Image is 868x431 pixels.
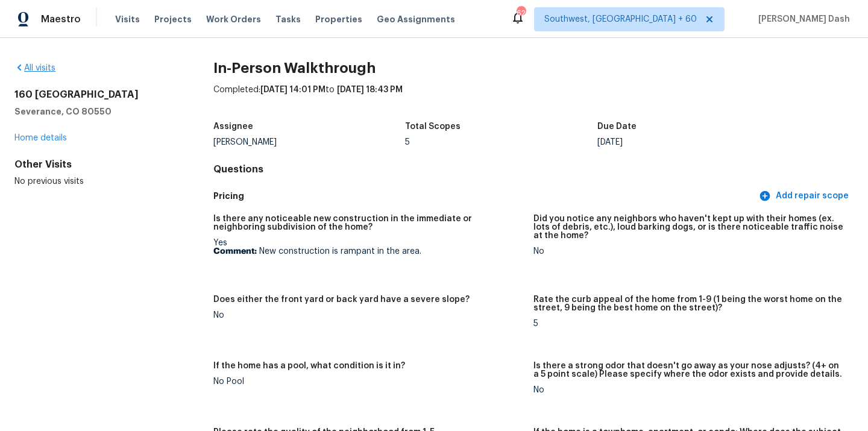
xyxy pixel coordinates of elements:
[14,64,55,72] a: All visits
[206,13,261,25] span: Work Orders
[154,13,192,25] span: Projects
[213,295,470,304] h5: Does either the front yard or back yard have a severe slope?
[14,89,175,101] h2: 160 [GEOGRAPHIC_DATA]
[533,386,844,394] div: No
[533,295,844,312] h5: Rate the curb appeal of the home from 1-9 (1 being the worst home on the street, 9 being the best...
[213,138,406,146] div: [PERSON_NAME]
[753,13,850,25] span: [PERSON_NAME] Dash
[14,105,175,118] h5: Severance, CO 80550
[761,189,849,204] span: Add repair scope
[315,13,362,25] span: Properties
[517,7,525,19] div: 623
[405,122,461,131] h5: Total Scopes
[213,247,524,256] p: New construction is rampant in the area.
[115,13,140,25] span: Visits
[14,177,84,186] span: No previous visits
[377,13,455,25] span: Geo Assignments
[597,122,637,131] h5: Due Date
[213,62,854,74] h2: In-Person Walkthrough
[213,311,524,319] div: No
[533,215,844,240] h5: Did you notice any neighbors who haven't kept up with their homes (ex. lots of debris, etc.), lou...
[405,138,597,146] div: 5
[756,185,854,207] button: Add repair scope
[213,163,854,175] h4: Questions
[533,247,844,256] div: No
[597,138,790,146] div: [DATE]
[533,362,844,379] h5: Is there a strong odor that doesn't go away as your nose adjusts? (4+ on a 5 point scale) Please ...
[213,84,854,115] div: Completed: to
[213,239,524,256] div: Yes
[260,86,325,94] span: [DATE] 14:01 PM
[544,13,697,25] span: Southwest, [GEOGRAPHIC_DATA] + 60
[533,319,844,328] div: 5
[213,247,257,256] b: Comment:
[337,86,403,94] span: [DATE] 18:43 PM
[213,122,253,131] h5: Assignee
[213,215,524,231] h5: Is there any noticeable new construction in the immediate or neighboring subdivision of the home?
[213,190,756,203] h5: Pricing
[213,362,405,370] h5: If the home has a pool, what condition is it in?
[14,159,175,171] div: Other Visits
[14,134,67,142] a: Home details
[213,377,524,386] div: No Pool
[41,13,81,25] span: Maestro
[275,15,301,24] span: Tasks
